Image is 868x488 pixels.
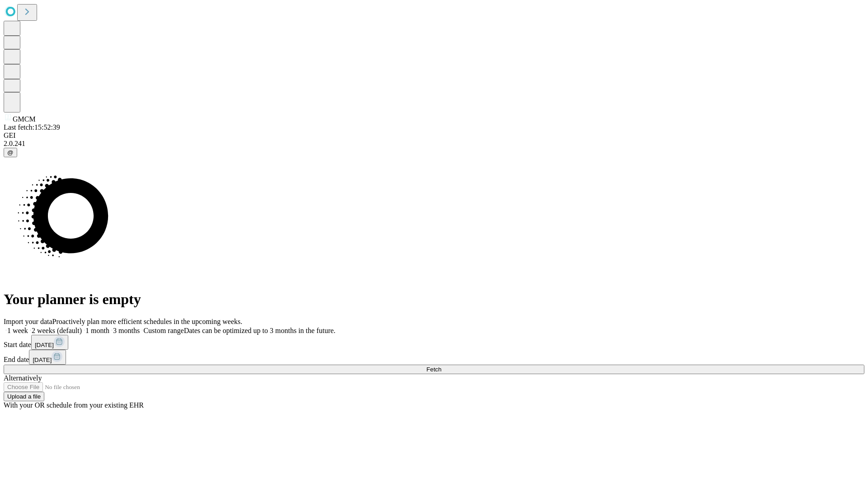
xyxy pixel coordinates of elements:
[4,140,864,148] div: 2.0.241
[52,318,242,325] span: Proactively plan more efficient schedules in the upcoming weeks.
[35,342,54,348] span: [DATE]
[4,401,144,409] span: With your OR schedule from your existing EHR
[184,327,335,334] span: Dates can be optimized up to 3 months in the future.
[33,357,52,363] span: [DATE]
[31,335,68,350] button: [DATE]
[4,291,864,308] h1: Your planner is empty
[4,365,864,374] button: Fetch
[4,318,52,325] span: Import your data
[4,123,60,131] span: Last fetch: 15:52:39
[4,148,17,157] button: @
[4,335,864,350] div: Start date
[7,149,14,156] span: @
[4,131,864,140] div: GEI
[143,327,184,334] span: Custom range
[7,327,28,334] span: 1 week
[426,366,441,373] span: Fetch
[113,327,140,334] span: 3 months
[29,350,66,365] button: [DATE]
[4,392,44,401] button: Upload a file
[13,115,36,123] span: GMCM
[32,327,82,334] span: 2 weeks (default)
[4,374,42,382] span: Alternatively
[4,350,864,365] div: End date
[85,327,109,334] span: 1 month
